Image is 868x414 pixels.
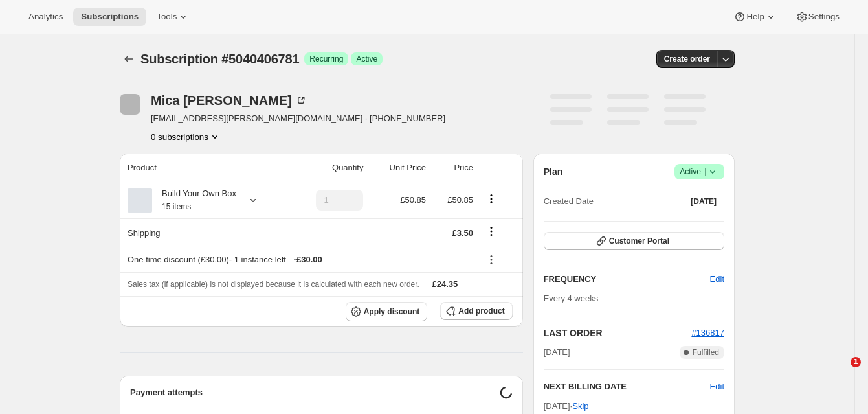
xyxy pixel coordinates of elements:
h2: Payment attempts [130,386,500,399]
span: Edit [710,273,724,286]
button: Subscriptions [120,50,138,68]
span: Every 4 weeks [544,293,599,303]
th: Unit Price [367,154,430,182]
span: [DATE] [691,196,717,207]
span: | [704,167,706,177]
span: Subscription #5040406781 [140,52,299,66]
th: Product [120,154,289,182]
span: Skip [572,400,588,413]
div: Mica [PERSON_NAME] [151,94,307,107]
span: £3.50 [452,228,473,238]
button: Customer Portal [544,232,724,250]
button: Help [726,8,785,26]
th: Shipping [120,218,289,247]
span: Subscriptions [81,12,139,22]
button: Edit [702,269,732,290]
span: £50.85 [447,195,473,205]
span: Tools [157,12,177,22]
span: Customer Portal [609,236,669,246]
th: Quantity [289,154,367,182]
button: Shipping actions [481,224,502,238]
a: #136817 [691,328,724,338]
span: [EMAIL_ADDRESS][PERSON_NAME][DOMAIN_NAME] · [PHONE_NUMBER] [151,112,445,125]
span: - £30.00 [294,253,322,266]
small: 15 items [162,202,191,211]
button: Subscriptions [73,8,146,26]
span: Mica Smith [120,94,140,115]
button: Product actions [481,192,502,206]
span: Add product [458,306,504,316]
span: £50.85 [400,195,426,205]
button: Add product [440,302,512,320]
span: [DATE] [544,346,570,359]
h2: FREQUENCY [544,273,710,286]
h2: Plan [544,165,563,178]
button: #136817 [691,327,724,339]
span: Apply discount [364,306,420,317]
span: Active [680,165,719,178]
button: Create order [656,50,718,68]
iframe: Intercom live chat [824,357,855,388]
span: Sales tax (if applicable) is not displayed because it is calculated with each new order. [128,280,419,289]
button: Tools [149,8,197,26]
button: Settings [788,8,847,26]
div: One time discount (£30.00) - 1 instance left [128,253,473,266]
div: Build Your Own Box [152,187,236,213]
span: Help [746,12,764,22]
span: Settings [808,12,840,22]
h2: LAST ORDER [544,327,692,339]
button: Edit [710,380,724,393]
button: Apply discount [346,302,428,321]
th: Price [430,154,477,182]
span: 1 [851,357,861,367]
button: Analytics [21,8,71,26]
span: Recurring [309,54,343,64]
span: Created Date [544,195,594,208]
span: Active [356,54,377,64]
button: Product actions [151,130,221,143]
button: [DATE] [683,192,724,211]
span: £24.35 [432,279,458,289]
span: Fulfilled [693,347,719,358]
span: Analytics [28,12,63,22]
span: Create order [664,54,710,64]
span: [DATE] · [544,401,589,411]
h2: NEXT BILLING DATE [544,380,710,393]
